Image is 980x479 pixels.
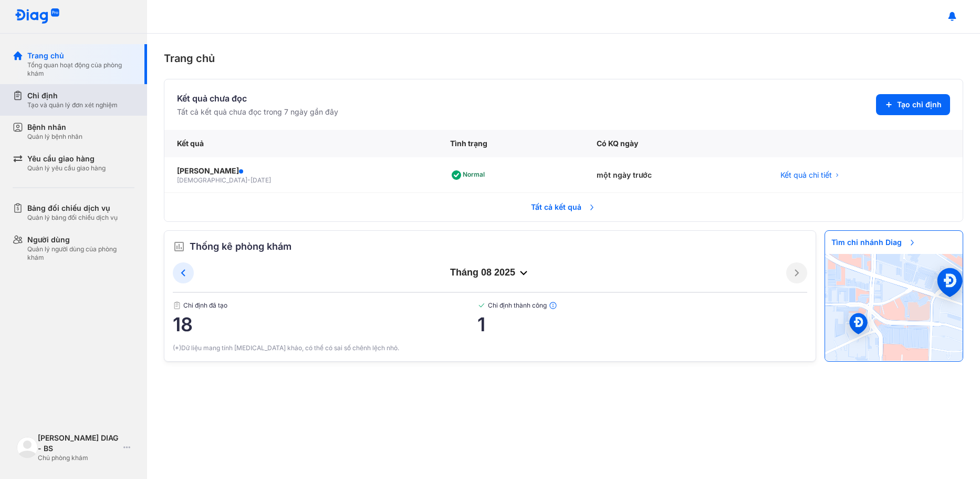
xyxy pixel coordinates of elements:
span: Tạo chỉ định [897,99,942,110]
span: Kết quả chi tiết [780,170,832,180]
img: info.7e716105.svg [549,301,557,310]
div: Normal [450,167,489,184]
div: Yêu cầu giao hàng [27,154,106,164]
span: [DATE] [251,176,271,184]
img: logo [17,437,38,458]
span: Chỉ định đã tạo [173,301,477,310]
span: Thống kê phòng khám [190,239,291,254]
div: Quản lý người dùng của phòng khám [27,245,134,262]
span: Tất cả kết quả [525,196,602,219]
div: Trang chủ [27,50,134,61]
div: Kết quả chưa đọc [177,92,338,105]
span: Tìm chi nhánh Diag [825,231,923,254]
img: document.50c4cfd0.svg [173,301,181,310]
div: Trang chủ [164,50,963,66]
div: Người dùng [27,235,134,245]
span: 1 [477,314,807,335]
span: - [247,176,251,184]
img: logo [15,8,60,25]
div: Tổng quan hoạt động của phòng khám [27,61,134,78]
span: [DEMOGRAPHIC_DATA] [177,176,247,184]
div: Bảng đối chiếu dịch vụ [27,203,118,213]
div: [PERSON_NAME] DIAG - BS [38,433,119,454]
div: Kết quả [164,130,437,157]
div: Chỉ định [27,90,118,101]
img: checked-green.01cc79e0.svg [477,301,486,310]
span: Chỉ định thành công [477,301,807,310]
span: 18 [173,314,477,335]
div: Quản lý bệnh nhân [27,133,82,141]
button: Tạo chỉ định [876,94,950,115]
div: Chủ phòng khám [38,454,119,462]
div: một ngày trước [584,157,768,193]
div: Quản lý yêu cầu giao hàng [27,164,106,172]
div: Có KQ ngày [584,130,768,157]
div: [PERSON_NAME] [177,166,425,176]
img: order.5a6da16c.svg [173,240,185,253]
div: Quản lý bảng đối chiếu dịch vụ [27,213,118,222]
div: Bệnh nhân [27,122,82,133]
div: Tình trạng [437,130,584,157]
div: Tất cả kết quả chưa đọc trong 7 ngày gần đây [177,107,338,117]
div: tháng 08 2025 [194,267,786,279]
div: (*)Dữ liệu mang tính [MEDICAL_DATA] khảo, có thể có sai số chênh lệch nhỏ. [173,343,807,353]
div: Tạo và quản lý đơn xét nghiệm [27,101,118,109]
